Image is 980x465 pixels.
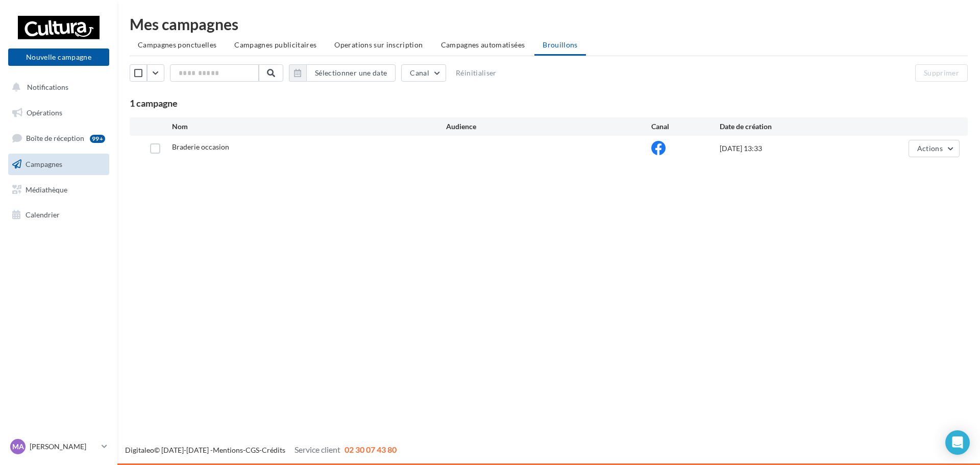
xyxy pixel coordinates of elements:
[26,185,67,193] span: Médiathèque
[26,160,62,168] span: Campagnes
[345,445,397,454] span: 02 30 07 43 80
[651,121,720,132] div: Canal
[8,48,109,66] button: Nouvelle campagne
[125,446,154,454] a: Digitaleo
[172,121,446,132] div: Nom
[452,67,501,79] button: Réinitialiser
[6,204,111,226] a: Calendrier
[262,446,285,454] a: Crédits
[306,64,396,82] button: Sélectionner une date
[720,143,856,154] div: [DATE] 13:33
[6,127,111,149] a: Boîte de réception99+
[945,430,970,455] div: Open Intercom Messenger
[6,102,111,124] a: Opérations
[125,446,397,454] span: © [DATE]-[DATE] - - -
[289,64,396,82] button: Sélectionner une date
[27,108,62,117] span: Opérations
[130,97,178,109] span: 1 campagne
[446,121,652,132] div: Audience
[909,140,960,157] button: Actions
[138,40,216,49] span: Campagnes ponctuelles
[915,64,968,82] button: Supprimer
[6,179,111,201] a: Médiathèque
[30,442,97,452] p: [PERSON_NAME]
[334,40,423,49] span: Operations sur inscription
[720,121,856,132] div: Date de création
[27,83,68,91] span: Notifications
[246,446,259,454] a: CGS
[26,210,60,219] span: Calendrier
[401,64,446,82] button: Canal
[6,154,111,175] a: Campagnes
[295,445,340,454] span: Service client
[213,446,243,454] a: Mentions
[8,437,109,456] a: MA [PERSON_NAME]
[26,134,84,142] span: Boîte de réception
[12,442,24,452] span: MA
[234,40,316,49] span: Campagnes publicitaires
[441,40,525,49] span: Campagnes automatisées
[130,16,968,32] div: Mes campagnes
[90,135,105,143] div: 99+
[6,77,107,98] button: Notifications
[917,144,943,153] span: Actions
[172,142,229,151] span: Braderie occasion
